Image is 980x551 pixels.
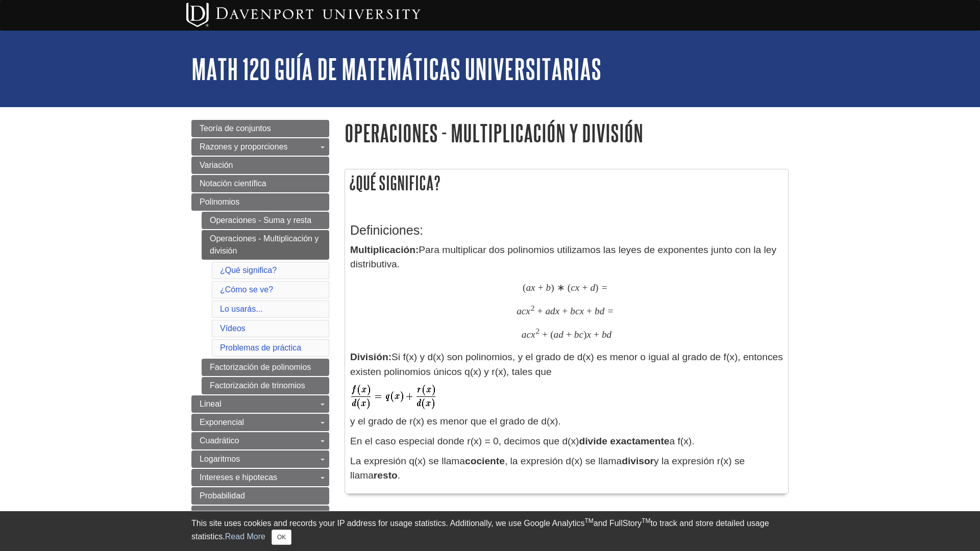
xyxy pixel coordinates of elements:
[350,414,783,429] p: y el grado de r(x) es menor que el grado de d(x).
[602,282,607,293] span: =
[202,230,329,260] a: Operaciones - Multiplicación y división
[522,305,526,317] span: c
[542,329,548,340] span: +
[350,243,783,341] p: Para multiplicar dos polinomios utilizamos las leyes de exponentes junto con la ley distributiva.
[590,282,595,293] span: d
[191,53,601,85] a: MATH 120 Guía de matemáticas universitarias
[191,432,329,449] a: Cuadrático
[570,305,575,317] span: b
[568,282,571,293] span: (
[191,138,329,156] a: Razones y proporciones
[350,223,783,238] h3: Definiciones:
[200,197,239,206] span: Polinomios
[350,454,783,484] p: La expresión q(x) se llama , la expresión d(x) se llama y la expresión r(x) se llama .
[558,329,563,340] span: d
[200,436,239,445] span: Cuadrático
[523,282,526,293] span: (
[200,473,277,482] span: Intereses e hipotecas
[191,395,329,413] a: Lineal
[200,161,233,169] span: Variación
[554,329,559,340] span: a
[538,282,544,293] span: +
[345,120,789,146] h1: Operaciones - Multiplicación y división
[579,329,583,340] span: c
[642,517,650,524] sup: TM
[546,282,551,293] span: b
[350,244,419,255] strong: Multiplicación:
[526,329,531,340] span: c
[200,418,244,427] span: Exponencial
[465,456,505,466] strong: cociente
[594,329,599,340] span: +
[566,329,572,340] span: +
[350,352,391,362] strong: División:
[186,3,421,27] img: Davenport University
[191,120,329,137] a: Teoría de conjuntos
[608,305,614,317] span: =
[200,510,267,531] span: Obtenga ayuda de [PERSON_NAME]
[537,305,543,317] span: +
[557,282,565,293] span: ∗
[202,212,329,229] a: Operaciones - Suma y resta
[555,305,560,317] span: x
[595,305,600,317] span: b
[191,414,329,431] a: Exponencial
[526,305,530,317] span: x
[535,327,540,336] span: 2
[191,506,329,535] a: Obtenga ayuda de [PERSON_NAME]
[225,532,265,541] a: Read More
[272,530,291,545] button: Close
[586,329,591,340] span: x
[551,282,554,293] span: )
[200,179,266,188] span: Notación científica
[350,350,783,380] p: Si f(x) y d(x) son polinomios, y el grado de d(x) es menor o igual al grado de f(x), entonces exi...
[220,324,246,333] a: Vídeos
[220,305,263,313] a: Lo usarás...
[202,377,329,394] a: Factorización de trinomios
[586,305,592,317] span: +
[200,399,222,408] span: Lineal
[350,385,436,409] img: Definition of Division Within Real Numbers
[607,329,612,340] span: d
[579,436,669,446] strong: divide exactamente
[191,517,789,545] div: This site uses cookies and records your IP address for usage statistics. Additionally, we use Goo...
[220,266,277,274] a: ¿Qué significa?
[582,282,587,293] span: +
[350,434,783,449] p: En el caso especial donde r(x) = 0, decimos que d(x) a f(x).
[200,142,288,151] span: Razones y proporciones
[191,487,329,505] a: Probabilidad
[200,455,240,463] span: Logaritmos
[220,343,301,352] a: Problemas de práctica
[220,285,273,294] a: ¿Cómo se ve?
[584,517,593,524] sup: TM
[574,329,579,340] span: b
[200,491,245,500] span: Probabilidad
[522,329,527,340] span: a
[202,359,329,376] a: Factorización de polinomios
[191,450,329,468] a: Logaritmos
[191,175,329,192] a: Notación científica
[526,282,531,293] span: a
[531,304,535,313] span: 2
[600,305,605,317] span: d
[546,305,551,317] span: a
[575,282,580,293] span: x
[550,305,555,317] span: d
[374,470,398,481] strong: resto
[531,329,535,340] span: x
[345,169,788,196] h2: ¿Qué significa?
[191,157,329,174] a: Variación
[595,282,598,293] span: )
[200,124,271,133] span: Teoría de conjuntos
[191,193,329,211] a: Polinomios
[583,329,586,340] span: )
[575,305,580,317] span: c
[517,305,522,317] span: a
[602,329,607,340] span: b
[562,305,568,317] span: +
[191,469,329,486] a: Intereses e hipotecas
[550,329,553,340] span: (
[622,456,654,466] strong: divisor
[571,282,575,293] span: c
[531,282,535,293] span: x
